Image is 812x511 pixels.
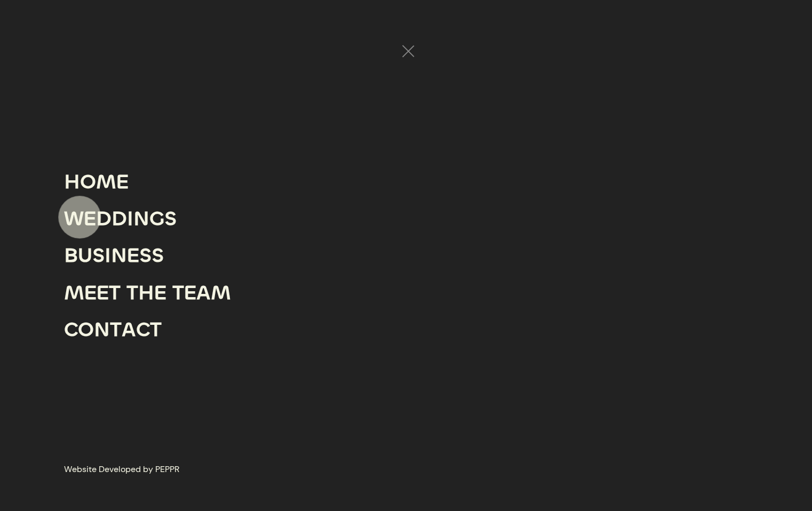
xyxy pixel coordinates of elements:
div: O [80,163,96,200]
div: E [84,274,97,311]
div: N [133,200,149,237]
div: S [164,200,177,237]
a: CONTACT [64,311,162,348]
div: H [138,274,154,311]
a: MEET THE TEAM [64,274,231,311]
div: M [96,163,116,200]
div: C [136,311,150,348]
div: H [64,163,80,200]
a: HOME [64,163,129,200]
div: S [152,237,164,274]
div: T [172,274,184,311]
div: B [64,237,78,274]
div: E [97,274,109,311]
a: BUSINESS [64,237,164,274]
div: O [78,311,94,348]
div: G [149,200,164,237]
div: M [211,274,231,311]
a: WEDDINGS [64,200,177,237]
div: I [105,237,111,274]
div: E [184,274,196,311]
div: T [150,311,162,348]
div: S [92,237,105,274]
div: E [84,200,96,237]
div: M [64,274,84,311]
div: T [126,274,138,311]
div: I [127,200,133,237]
div: S [139,237,152,274]
div: D [112,200,127,237]
div: E [154,274,166,311]
div: T [109,274,121,311]
div: N [111,237,127,274]
div: W [64,200,84,237]
div: E [116,163,129,200]
a: Website Developed by PEPPR [64,462,179,477]
div: A [196,274,211,311]
div: E [127,237,139,274]
div: C [64,311,78,348]
div: T [110,311,122,348]
div: U [78,237,92,274]
div: A [122,311,136,348]
div: D [96,200,112,237]
div: N [94,311,110,348]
